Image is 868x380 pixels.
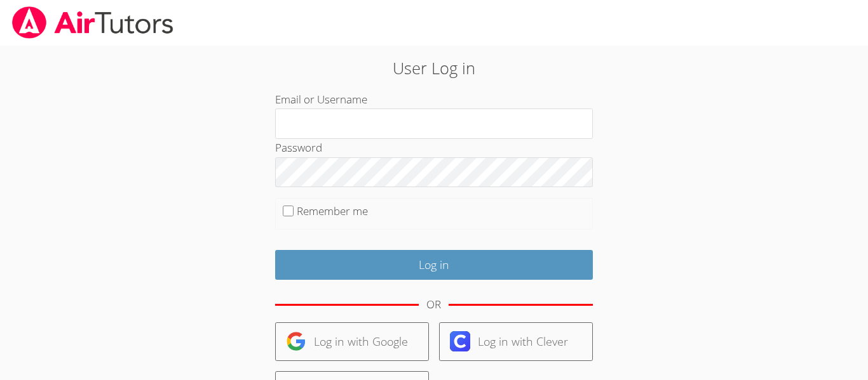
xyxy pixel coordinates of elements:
a: Log in with Clever [439,322,593,361]
input: Log in [275,250,593,280]
img: airtutors_banner-c4298cdbf04f3fff15de1276eac7730deb9818008684d7c2e4769d2f7ddbe033.png [11,6,175,39]
a: Log in with Google [275,322,429,361]
div: OR [426,296,441,314]
label: Email or Username [275,92,367,107]
img: clever-logo-6eab21bc6e7a338710f1a6ff85c0baf02591cd810cc4098c63d3a4b26e2feb20.svg [450,331,470,351]
img: google-logo-50288ca7cdecda66e5e0955fdab243c47b7ad437acaf1139b6f446037453330a.svg [286,331,306,351]
label: Password [275,140,322,155]
h2: User Log in [200,56,668,80]
label: Remember me [297,204,368,218]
